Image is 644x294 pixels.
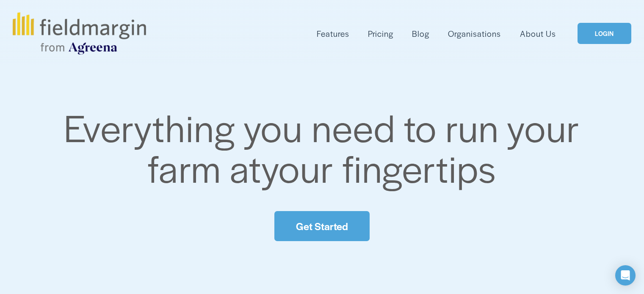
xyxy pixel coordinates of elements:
a: About Us [520,27,556,41]
span: Everything you need to run your farm at [64,100,589,194]
a: Get Started [274,211,369,241]
div: Open Intercom Messenger [615,265,636,286]
a: LOGIN [578,23,631,44]
img: fieldmargin.com [13,12,146,55]
a: Pricing [368,27,393,41]
a: folder dropdown [317,27,349,41]
a: Organisations [448,27,501,41]
a: Blog [412,27,429,41]
span: your fingertips [261,141,496,194]
span: Features [317,27,349,40]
